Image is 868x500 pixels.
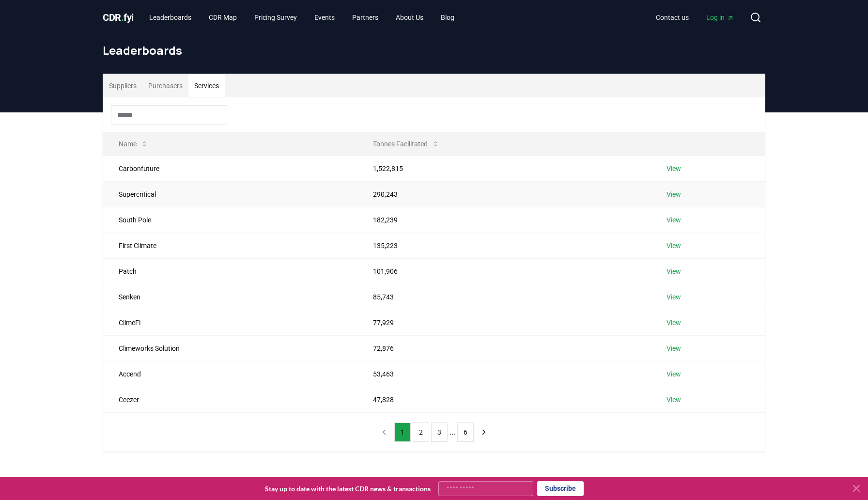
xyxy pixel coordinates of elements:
[103,156,357,181] td: Carbonfuture
[666,344,681,353] a: View
[357,181,651,207] td: 290,243
[103,258,357,284] td: Patch
[698,9,742,26] a: Log in
[103,387,357,412] td: Ceezer
[457,422,474,442] button: 6
[103,361,357,387] td: Accend
[357,335,651,361] td: 72,876
[103,74,142,97] button: Suppliers
[706,13,734,22] span: Log in
[357,310,651,335] td: 77,929
[666,241,681,250] a: View
[648,9,742,26] nav: Main
[344,9,386,26] a: Partners
[394,422,411,442] button: 1
[666,215,681,225] a: View
[357,387,651,412] td: 47,828
[141,9,199,26] a: Leaderboards
[111,134,156,154] button: Name
[103,207,357,233] td: South Pole
[103,233,357,258] td: First Climate
[103,11,134,24] a: CDR.fyi
[388,9,431,26] a: About Us
[103,310,357,335] td: ClimeFi
[431,422,448,442] button: 3
[103,12,134,23] span: CDR fyi
[141,9,462,26] nav: Main
[357,156,651,181] td: 1,522,815
[666,164,681,173] a: View
[357,207,651,233] td: 182,239
[666,369,681,379] a: View
[413,422,429,442] button: 2
[357,361,651,387] td: 53,463
[666,292,681,302] a: View
[648,9,697,26] a: Contact us
[357,233,651,258] td: 135,223
[449,426,455,438] li: ...
[121,12,124,23] span: .
[188,74,225,97] button: Services
[476,422,492,442] button: next page
[666,189,681,199] a: View
[103,284,357,310] td: Senken
[357,258,651,284] td: 101,906
[103,181,357,207] td: Supercritical
[307,9,342,26] a: Events
[103,43,765,58] h1: Leaderboards
[666,395,681,405] a: View
[142,74,188,97] button: Purchasers
[103,335,357,361] td: Climeworks Solution
[201,9,245,26] a: CDR Map
[247,9,305,26] a: Pricing Survey
[666,266,681,276] a: View
[433,9,462,26] a: Blog
[365,134,447,154] button: Tonnes Facilitated
[666,318,681,328] a: View
[357,284,651,310] td: 85,743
